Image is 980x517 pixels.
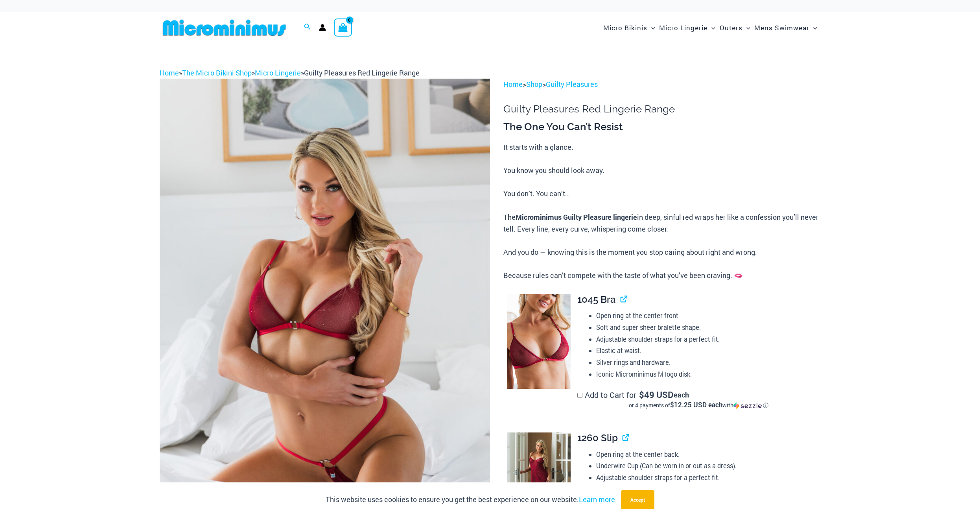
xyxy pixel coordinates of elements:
input: Add to Cart for$49 USD eachor 4 payments of$12.25 USD eachwithSezzle Click to learn more about Se... [577,393,582,398]
li: Adjustable shoulder straps for a perfect fit. [596,333,820,345]
span: Guilty Pleasures Red Lingerie Range [304,68,420,77]
a: Micro LingerieMenu ToggleMenu Toggle [657,16,717,40]
span: $12.25 USD each [670,400,722,409]
a: Home [160,68,179,77]
p: > > [503,79,820,90]
li: Elastic at waist. [596,345,820,357]
span: Menu Toggle [707,18,715,38]
li: Soft and super sheer bralette shape. [596,322,820,333]
a: Learn more [579,495,615,504]
a: OutersMenu ToggleMenu Toggle [718,16,752,40]
span: each [674,391,689,399]
a: Guilty Pleasures [546,79,598,89]
li: Underwire Cup (Can be worn in or out as a dress). [596,460,820,472]
li: Iconic Microminimus M logo disk. [596,368,820,380]
span: Micro Bikinis [603,18,647,38]
span: Menu Toggle [809,18,817,38]
a: Home [503,79,523,89]
img: Guilty Pleasures Red 1045 Bra [507,294,571,389]
span: Mens Swimwear [754,18,809,38]
span: Menu Toggle [742,18,750,38]
span: $ [639,389,644,400]
p: It starts with a glance. You know you should look away. You don’t. You can’t.. The in deep, sinfu... [503,142,820,281]
b: Microminimus Guilty Pleasure lingerie [516,212,637,222]
a: View Shopping Cart, empty [334,18,352,37]
span: 49 USD [639,391,673,399]
li: Open ring at the center back. [596,449,820,460]
a: Mens SwimwearMenu ToggleMenu Toggle [752,16,819,40]
a: Search icon link [304,22,311,33]
img: MM SHOP LOGO FLAT [160,19,289,37]
a: Account icon link [319,24,326,31]
span: 1045 Bra [577,294,616,305]
li: Adjustable shoulder straps for a perfect fit. [596,472,820,484]
button: Accept [621,490,654,509]
p: This website uses cookies to ensure you get the best experience on our website. [326,494,615,506]
a: Micro BikinisMenu ToggleMenu Toggle [601,16,657,40]
a: Shop [526,79,542,89]
h1: Guilty Pleasures Red Lingerie Range [503,103,820,115]
div: or 4 payments of with [577,401,820,409]
nav: Site Navigation [600,15,820,41]
h3: The One You Can’t Resist [503,120,820,134]
img: Sezzle [733,402,762,409]
li: Silver rings and hardware. [596,357,820,368]
span: 1260 Slip [577,432,618,443]
span: Micro Lingerie [659,18,707,38]
a: The Micro Bikini Shop [182,68,252,77]
label: Add to Cart for [577,390,820,409]
li: Open ring at the center front [596,310,820,322]
div: or 4 payments of$12.25 USD eachwithSezzle Click to learn more about Sezzle [577,401,820,409]
a: Micro Lingerie [255,68,301,77]
span: Outers [720,18,742,38]
span: Menu Toggle [647,18,655,38]
span: » » » [160,68,420,77]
